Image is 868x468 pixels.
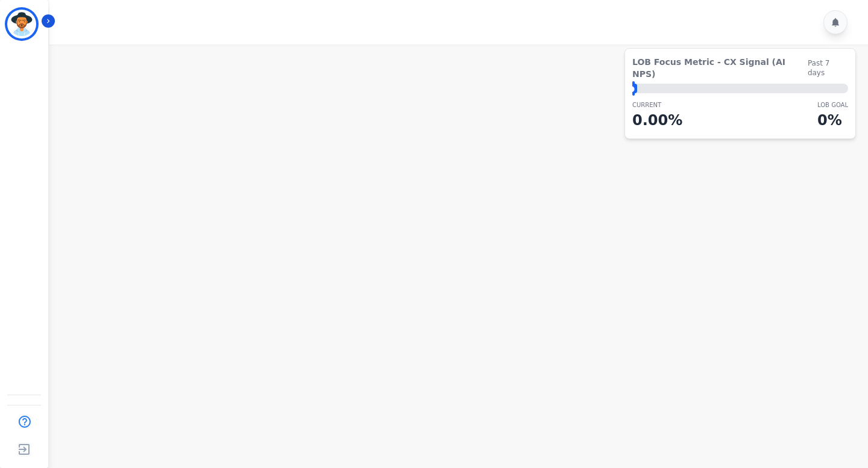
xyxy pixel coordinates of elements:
p: LOB Goal [817,100,848,109]
p: CURRENT [632,100,682,109]
img: Bordered avatar [7,10,36,38]
div: ⬤ [632,84,637,93]
span: LOB Focus Metric - CX Signal (AI NPS) [632,56,808,80]
p: 0.00 % [632,109,682,131]
p: 0 % [817,109,848,131]
span: Past 7 days [808,58,848,78]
